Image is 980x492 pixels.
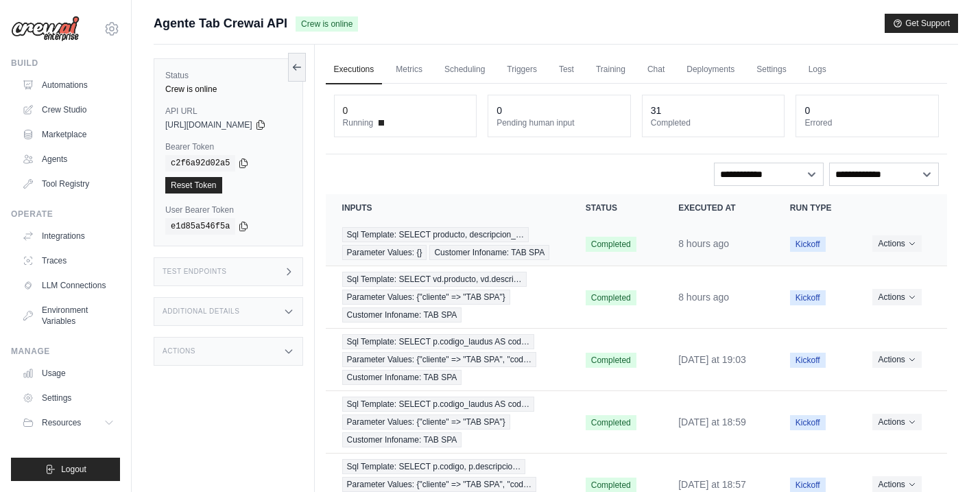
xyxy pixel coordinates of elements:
[551,56,582,84] a: Test
[16,412,120,434] button: Resources
[586,415,636,430] span: Completed
[326,56,383,84] a: Executions
[342,334,553,385] a: View execution details for Sql Template
[296,16,358,32] span: Crew is online
[586,237,636,252] span: Completed
[678,417,746,427] time: September 12, 2025 at 18:59 hdvdC
[499,56,545,84] a: Triggers
[11,209,120,220] div: Operate
[342,272,553,323] a: View execution details for Sql Template
[678,354,746,365] time: September 12, 2025 at 19:03 hdvdC
[790,237,826,252] span: Kickoff
[342,334,534,349] span: Sql Template: SELECT p.codigo_laudus AS cod…
[163,347,195,355] h3: Actions
[497,117,622,128] dt: Pending human input
[342,432,462,447] span: Customer Infoname: TAB SPA
[872,351,921,368] button: Actions for execution
[165,84,291,95] div: Crew is online
[16,225,120,247] a: Integrations
[790,415,826,430] span: Kickoff
[61,464,86,475] span: Logout
[678,479,746,490] time: September 12, 2025 at 18:57 hdvdC
[639,56,673,84] a: Chat
[16,274,120,296] a: LLM Connections
[790,353,826,368] span: Kickoff
[342,397,553,447] a: View execution details for Sql Template
[165,218,235,235] code: e1d85a546f5a
[342,227,529,242] span: Sql Template: SELECT producto, descripcion_…
[804,104,810,117] div: 0
[885,14,958,33] button: Get Support
[678,238,729,249] time: September 13, 2025 at 14:06 hdvdC
[16,250,120,272] a: Traces
[497,104,502,117] div: 0
[872,289,921,305] button: Actions for execution
[800,56,835,84] a: Logs
[588,56,634,84] a: Training
[16,99,120,121] a: Crew Studio
[165,106,291,117] label: API URL
[16,387,120,409] a: Settings
[872,235,921,252] button: Actions for execution
[678,292,729,303] time: September 13, 2025 at 14:04 hdvdC
[569,194,662,222] th: Status
[11,16,80,42] img: Logo
[804,117,930,128] dt: Errored
[342,397,534,412] span: Sql Template: SELECT p.codigo_laudus AS cod…
[343,117,374,128] span: Running
[790,290,826,305] span: Kickoff
[42,417,81,428] span: Resources
[342,414,510,430] span: Parameter Values: {"cliente" => "TAB SPA"}
[429,245,549,260] span: Customer Infoname: TAB SPA
[163,268,227,276] h3: Test Endpoints
[11,346,120,357] div: Manage
[326,194,569,222] th: Inputs
[586,290,636,305] span: Completed
[342,290,510,305] span: Parameter Values: {"cliente" => "TAB SPA"}
[165,177,222,194] a: Reset Token
[16,124,120,145] a: Marketplace
[16,148,120,170] a: Agents
[911,426,980,492] div: Widget de chat
[342,477,536,492] span: Parameter Values: {"cliente" => "TAB SPA", "cod…
[165,155,235,172] code: c2f6a92d02a5
[342,245,427,260] span: Parameter Values: {}
[165,119,252,130] span: [URL][DOMAIN_NAME]
[11,458,120,481] button: Logout
[436,56,493,84] a: Scheduling
[16,299,120,332] a: Environment Variables
[586,353,636,368] span: Completed
[342,370,462,385] span: Customer Infoname: TAB SPA
[387,56,431,84] a: Metrics
[662,194,774,222] th: Executed at
[165,141,291,152] label: Bearer Token
[343,104,348,117] div: 0
[16,362,120,384] a: Usage
[16,173,120,195] a: Tool Registry
[16,74,120,96] a: Automations
[678,56,743,84] a: Deployments
[11,58,120,69] div: Build
[651,104,662,117] div: 31
[748,56,794,84] a: Settings
[163,307,239,316] h3: Additional Details
[651,117,776,128] dt: Completed
[774,194,857,222] th: Run Type
[342,272,527,287] span: Sql Template: SELECT vd.producto, vd.descri…
[872,414,921,430] button: Actions for execution
[342,352,536,367] span: Parameter Values: {"cliente" => "TAB SPA", "cod…
[342,227,553,260] a: View execution details for Sql Template
[154,14,287,33] span: Agente Tab Crewai API
[165,70,291,81] label: Status
[911,426,980,492] iframe: Chat Widget
[342,307,462,323] span: Customer Infoname: TAB SPA
[165,204,291,215] label: User Bearer Token
[342,459,526,474] span: Sql Template: SELECT p.codigo, p.descripcio…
